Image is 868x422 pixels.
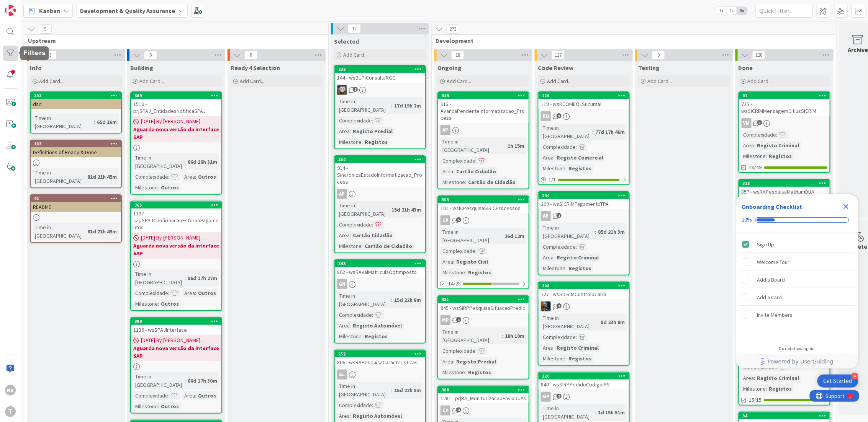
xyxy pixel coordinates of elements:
[353,87,358,92] span: 5
[94,118,95,126] span: :
[335,279,425,289] div: GN
[742,118,752,128] div: VM
[541,124,592,140] div: Time in [GEOGRAPHIC_DATA]
[757,257,790,267] div: Welcome Tour
[442,93,529,98] div: 349
[541,153,554,162] div: Area
[372,311,373,319] span: :
[40,3,42,9] div: 1
[739,180,830,197] div: 338857 - wsRAPesquisaMatNumDUA
[31,147,121,157] div: Definitions of Ready & Done
[441,167,453,176] div: Area
[739,289,855,306] div: Add a Card is incomplete.
[743,181,830,186] div: 338
[438,92,529,99] div: 349
[335,260,425,277] div: 343862 - wsRAValMatriculaObtImposto
[840,200,852,213] div: Close Checklist
[186,274,219,282] div: 86d 17h 27m
[133,289,168,297] div: Complexidade
[31,92,121,99] div: 393
[139,78,164,85] span: Add Card...
[538,282,630,366] a: 308727 - wsSICRIMControloCaixaJCTime in [GEOGRAPHIC_DATA]:8d 23h 8mComplexidade:Area:Registo Crim...
[453,257,454,266] span: :
[555,253,601,262] div: Registo Criminal
[541,253,554,262] div: Area
[554,253,555,262] span: :
[438,203,529,213] div: 101 - wsICPesquisaSIRICProcessos
[539,192,629,199] div: 144
[453,357,454,366] span: :
[541,354,565,363] div: Milestone
[465,268,466,277] span: :
[31,140,121,147] div: 103
[437,91,529,189] a: 349913 - AvancaPendenteInformatizacao_ProcessAPTime in [GEOGRAPHIC_DATA]:1h 15mComplexidade:Area:...
[442,197,529,202] div: 305
[592,128,593,136] span: :
[338,261,425,266] div: 343
[335,260,425,267] div: 343
[441,156,475,165] div: Complexidade
[186,158,219,166] div: 86d 16h 31m
[441,125,450,135] div: AP
[338,157,425,162] div: 350
[30,91,122,134] a: 393dsdTime in [GEOGRAPHIC_DATA]:65d 16m
[504,142,506,150] span: :
[454,357,498,366] div: Registo Predial
[541,223,595,240] div: Time in [GEOGRAPHIC_DATA]
[757,240,775,249] div: Sign Up
[749,163,762,171] span: 49/49
[539,92,629,109] div: 126119 - wsRCOMEOLSucursal
[593,128,627,136] div: 77d 17h 46m
[776,130,778,139] span: :
[557,113,562,118] span: 9
[337,220,372,229] div: Complexidade
[441,137,504,154] div: Time in [GEOGRAPHIC_DATA]
[84,173,85,181] span: :
[538,191,630,275] a: 144269 - wsSICRIMPagamentoTPAAPTime in [GEOGRAPHIC_DATA]:85d 21h 3mComplexidade:Area:Registo Crim...
[475,247,477,255] span: :
[754,141,755,150] span: :
[182,173,195,181] div: Area
[739,118,830,128] div: VM
[441,368,465,376] div: Milestone
[168,173,169,181] span: :
[539,211,629,221] div: AP
[337,127,350,135] div: Area
[363,242,414,250] div: Cartão de Cidadão
[466,368,493,376] div: Registos
[343,51,368,58] span: Add Card...
[131,92,221,116] div: 3691519 - prjSPAJ_EntidadesNotificaSPAJ
[565,264,567,272] span: :
[195,289,196,297] span: :
[757,293,782,302] div: Add a Card
[539,99,629,109] div: 119 - wsRCOMEOLSucursal
[441,347,475,355] div: Complexidade
[391,296,392,304] span: :
[30,140,122,188] a: 103Definitions of Ready & DoneTime in [GEOGRAPHIC_DATA]:81d 21h 45m
[539,289,629,299] div: 727 - wsSICRIMControloCaixa
[335,66,425,83] div: 233144 - wsBUPiConsultaRGG
[335,156,425,163] div: 350
[362,138,363,146] span: :
[133,242,219,257] b: Aguarda nova versão da interface SAP
[742,152,766,160] div: Milestone
[742,141,754,150] div: Area
[31,202,121,212] div: README
[441,178,465,186] div: Milestone
[441,327,502,344] div: Time in [GEOGRAPHIC_DATA]
[351,321,404,330] div: Registo Automóvel
[539,192,629,209] div: 144269 - wsSICRIMPagamentoTPA
[141,117,204,125] span: [DATE] By [PERSON_NAME]...
[542,93,629,98] div: 126
[335,66,425,73] div: 233
[555,344,601,352] div: Registo Criminal
[133,125,219,141] b: Aguarda nova versão da interface SAP
[541,264,565,272] div: Milestone
[466,268,493,277] div: Registos
[441,268,465,277] div: Milestone
[576,333,577,341] span: :
[437,196,529,289] a: 305101 - wsICPesquisaSIRICProcessosCPTime in [GEOGRAPHIC_DATA]:26d 12mComplexidade:Area:Registo C...
[351,231,395,240] div: Cartão Cidadão
[554,153,555,162] span: :
[372,220,373,229] span: :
